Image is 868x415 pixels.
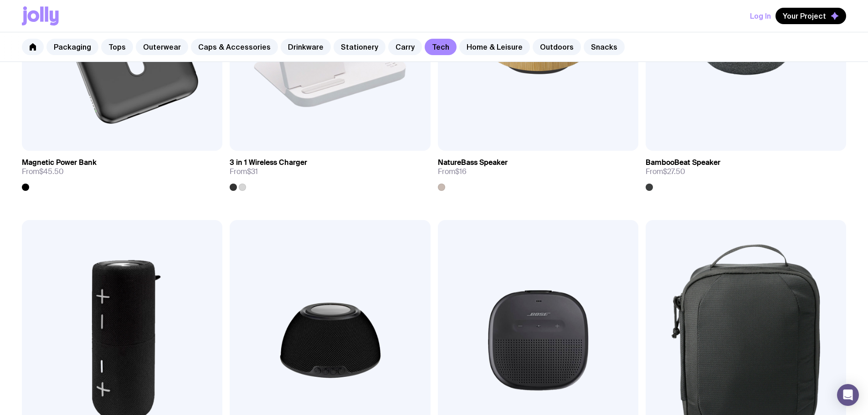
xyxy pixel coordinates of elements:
a: BambooBeat SpeakerFrom$27.50 [646,151,846,191]
a: Carry [388,39,422,55]
span: $16 [455,167,467,176]
span: From [22,167,64,176]
a: Packaging [46,39,98,55]
a: Tops [101,39,133,55]
a: Home & Leisure [459,39,530,55]
a: 3 in 1 Wireless ChargerFrom$31 [230,151,430,191]
button: Log In [750,8,771,24]
a: Tech [425,39,457,55]
button: Your Project [776,8,846,24]
span: From [646,167,685,176]
span: From [438,167,467,176]
div: Open Intercom Messenger [837,384,859,406]
a: Snacks [584,39,625,55]
h3: 3 in 1 Wireless Charger [230,158,307,167]
span: $27.50 [663,167,685,176]
span: $31 [247,167,258,176]
a: NatureBass SpeakerFrom$16 [438,151,638,191]
a: Caps & Accessories [191,39,278,55]
span: $45.50 [39,167,64,176]
h3: NatureBass Speaker [438,158,508,167]
a: Stationery [334,39,385,55]
a: Magnetic Power BankFrom$45.50 [22,151,222,191]
a: Outdoors [533,39,581,55]
span: From [230,167,258,176]
a: Drinkware [281,39,331,55]
a: Outerwear [136,39,188,55]
h3: Magnetic Power Bank [22,158,97,167]
h3: BambooBeat Speaker [646,158,720,167]
span: Your Project [783,11,826,20]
